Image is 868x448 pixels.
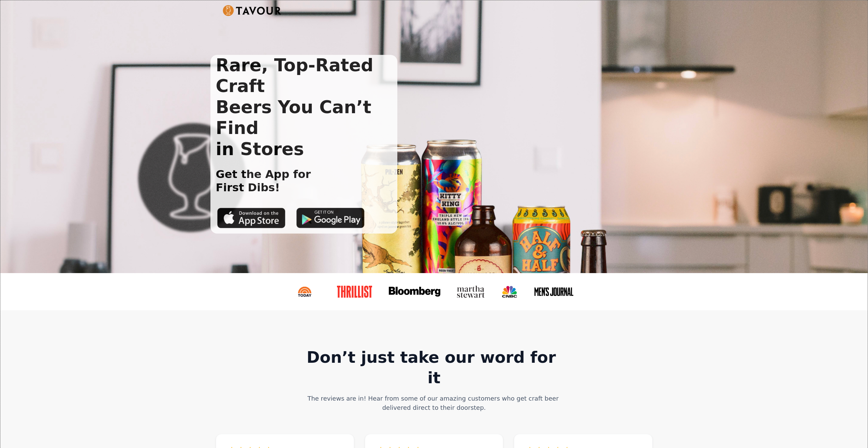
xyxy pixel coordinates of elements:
[210,168,311,194] h1: Get the App for First Dibs!
[210,55,398,160] h1: Rare, Top-Rated Craft Beers You Can’t Find in Stores
[307,348,561,387] strong: Don’t just take our word for it
[223,5,282,16] img: Untitled UI logotext
[303,394,565,412] div: The reviews are in! Hear from some of our amazing customers who get craft beer delivered direct t...
[223,5,282,16] a: Untitled UI logotextLogo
